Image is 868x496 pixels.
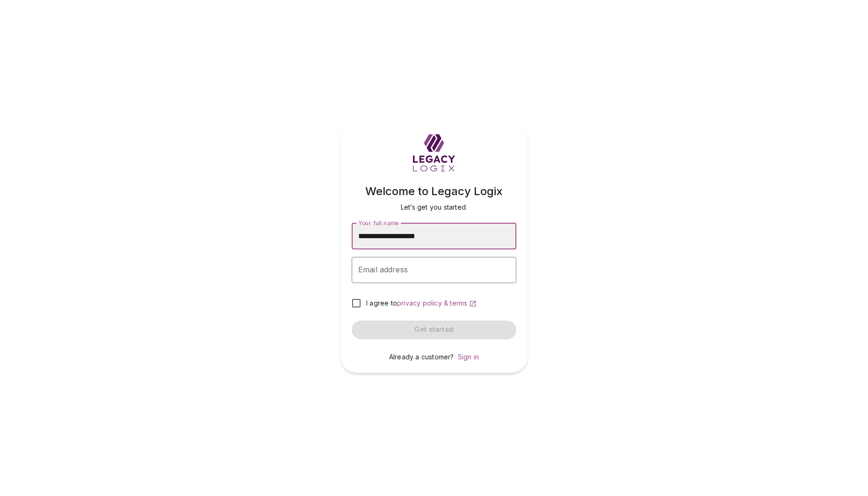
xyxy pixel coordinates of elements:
[397,299,467,307] span: privacy policy & terms
[397,299,477,307] a: privacy policy & terms
[458,353,479,361] a: Sign in
[389,353,454,361] span: Already a customer?
[365,184,503,198] span: Welcome to Legacy Logix
[401,203,467,211] span: Let’s get you started.
[366,299,397,307] span: I agree to
[358,219,398,226] span: Your full name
